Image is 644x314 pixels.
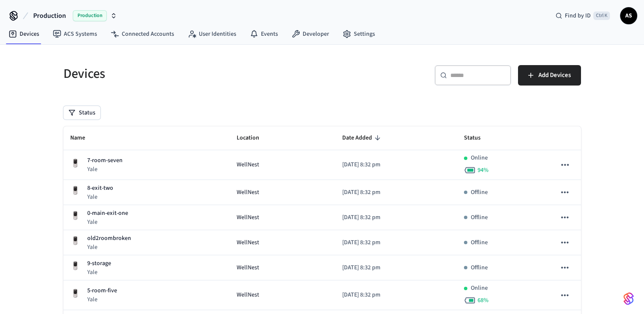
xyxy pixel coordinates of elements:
[471,284,488,293] p: Online
[621,8,636,23] span: AS
[70,158,80,168] img: Yale Assure Touchscreen Wifi Smart Lock, Satin Nickel, Front
[342,238,450,247] p: [DATE] 8:32 pm
[70,288,80,299] img: Yale Assure Touchscreen Wifi Smart Lock, Satin Nickel, Front
[464,131,492,145] span: Status
[620,7,637,24] button: AS
[87,243,131,251] p: Yale
[237,188,259,197] span: WellNest
[87,193,113,201] p: Yale
[70,236,80,246] img: Yale Assure Touchscreen Wifi Smart Lock, Satin Nickel, Front
[87,259,111,268] p: 9-storage
[624,292,634,305] img: SeamLogoGradient.69752ec5.svg
[73,10,107,21] span: Production
[46,26,104,42] a: ACS Systems
[593,11,610,20] span: Ctrl K
[285,26,336,42] a: Developer
[70,131,96,145] span: Name
[342,160,450,169] p: [DATE] 8:32 pm
[2,26,46,42] a: Devices
[63,65,317,83] h5: Devices
[87,286,117,295] p: 5-room-five
[471,263,488,272] p: Offline
[471,154,488,163] p: Online
[342,131,383,145] span: Date Added
[87,268,111,277] p: Yale
[538,70,571,81] span: Add Devices
[342,213,450,222] p: [DATE] 8:32 pm
[237,291,259,300] span: WellNest
[87,184,113,193] p: 8-exit-two
[70,186,80,196] img: Yale Assure Touchscreen Wifi Smart Lock, Satin Nickel, Front
[565,11,591,20] span: Find by ID
[87,165,123,174] p: Yale
[87,295,117,304] p: Yale
[237,131,270,145] span: Location
[471,213,488,222] p: Offline
[478,166,489,174] span: 94 %
[237,213,259,222] span: WellNest
[70,261,80,271] img: Yale Assure Touchscreen Wifi Smart Lock, Satin Nickel, Front
[478,296,489,305] span: 68 %
[87,156,123,165] p: 7-room-seven
[87,218,128,226] p: Yale
[87,209,128,218] p: 0-main-exit-one
[63,106,100,120] button: Status
[471,188,488,197] p: Offline
[33,11,66,21] span: Production
[104,26,181,42] a: Connected Accounts
[87,234,131,243] p: old2roombroken
[70,211,80,221] img: Yale Assure Touchscreen Wifi Smart Lock, Satin Nickel, Front
[549,8,617,23] div: Find by IDCtrl K
[181,26,243,42] a: User Identities
[237,263,259,272] span: WellNest
[342,291,450,300] p: [DATE] 8:32 pm
[342,263,450,272] p: [DATE] 8:32 pm
[336,26,382,42] a: Settings
[471,238,488,247] p: Offline
[518,65,581,86] button: Add Devices
[243,26,285,42] a: Events
[237,160,259,169] span: WellNest
[237,238,259,247] span: WellNest
[342,188,450,197] p: [DATE] 8:32 pm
